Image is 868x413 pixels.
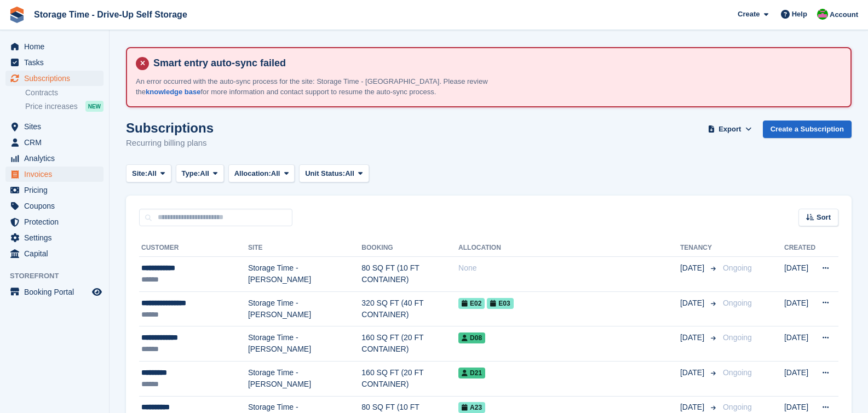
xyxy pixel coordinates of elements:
[24,284,90,300] span: Booking Portal
[228,164,295,182] button: Allocation: All
[24,198,90,214] span: Coupons
[24,182,90,198] span: Pricing
[680,239,718,257] th: Tenancy
[139,239,248,257] th: Customer
[24,246,90,261] span: Capital
[361,239,458,257] th: Booking
[248,291,361,326] td: Storage Time - [PERSON_NAME]
[361,291,458,326] td: 320 SQ FT (40 FT CONTAINER)
[5,167,104,182] a: menu
[146,88,200,96] a: knowledge base
[817,212,831,223] span: Sort
[24,167,90,182] span: Invoices
[680,367,706,378] span: [DATE]
[784,326,815,362] td: [DATE]
[5,119,104,134] a: menu
[361,257,458,292] td: 80 SQ FT (10 FT CONTAINER)
[792,9,807,20] span: Help
[680,332,706,343] span: [DATE]
[830,9,858,20] span: Account
[30,5,192,24] a: Storage Time - Drive-Up Self Storage
[248,326,361,362] td: Storage Time - [PERSON_NAME]
[784,239,815,257] th: Created
[5,182,104,198] a: menu
[723,263,752,272] span: Ongoing
[24,230,90,245] span: Settings
[5,230,104,245] a: menu
[458,262,680,274] div: None
[299,164,369,182] button: Unit Status: All
[680,297,706,309] span: [DATE]
[200,168,209,179] span: All
[24,135,90,150] span: CRM
[25,88,104,98] a: Contracts
[248,239,361,257] th: Site
[5,135,104,150] a: menu
[305,168,345,179] span: Unit Status:
[718,124,741,135] span: Export
[458,402,485,413] span: A23
[126,121,214,135] h1: Subscriptions
[126,164,171,182] button: Site: All
[147,168,157,179] span: All
[723,299,752,307] span: Ongoing
[5,55,104,70] a: menu
[24,151,90,166] span: Analytics
[361,361,458,396] td: 160 SQ FT (20 FT CONTAINER)
[90,285,104,299] a: Preview store
[271,168,280,179] span: All
[176,164,224,182] button: Type: All
[345,168,354,179] span: All
[149,57,842,70] h4: Smart entry auto-sync failed
[458,368,485,378] span: D21
[680,401,706,413] span: [DATE]
[5,284,104,300] a: menu
[784,291,815,326] td: [DATE]
[5,151,104,166] a: menu
[24,55,90,70] span: Tasks
[234,168,271,179] span: Allocation:
[361,326,458,362] td: 160 SQ FT (20 FT CONTAINER)
[85,101,104,112] div: NEW
[24,214,90,230] span: Protection
[5,71,104,86] a: menu
[458,298,485,309] span: E02
[5,214,104,230] a: menu
[784,257,815,292] td: [DATE]
[458,332,485,343] span: D08
[25,101,78,112] span: Price increases
[132,168,147,179] span: Site:
[458,239,680,257] th: Allocation
[25,100,104,112] a: Price increases NEW
[738,9,760,20] span: Create
[817,9,828,20] img: Saeed
[784,361,815,396] td: [DATE]
[723,403,752,411] span: Ongoing
[9,7,25,23] img: stora-icon-8386f47178a22dfd0bd8f6a31ec36ba5ce8667c1dd55bd0f319d3a0aa187defe.svg
[763,121,852,139] a: Create a Subscription
[24,39,90,54] span: Home
[5,39,104,54] a: menu
[126,137,214,150] p: Recurring billing plans
[706,121,754,139] button: Export
[248,361,361,396] td: Storage Time - [PERSON_NAME]
[182,168,200,179] span: Type:
[680,262,706,274] span: [DATE]
[10,271,109,282] span: Storefront
[5,246,104,261] a: menu
[24,71,90,86] span: Subscriptions
[24,119,90,134] span: Sites
[248,257,361,292] td: Storage Time - [PERSON_NAME]
[136,76,519,97] p: An error occurred with the auto-sync process for the site: Storage Time - [GEOGRAPHIC_DATA]. Plea...
[723,333,752,342] span: Ongoing
[5,198,104,214] a: menu
[487,298,513,309] span: E03
[723,368,752,377] span: Ongoing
